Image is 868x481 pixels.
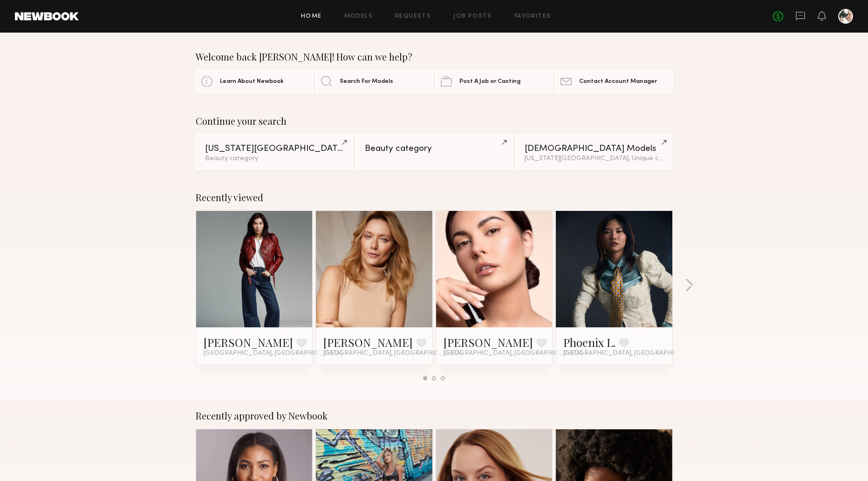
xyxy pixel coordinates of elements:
div: Welcome back [PERSON_NAME]! How can we help? [196,51,673,62]
div: Recently viewed [196,192,673,203]
a: [US_STATE][GEOGRAPHIC_DATA]Beauty category [196,134,353,169]
a: Post A Job or Casting [435,70,553,93]
span: [GEOGRAPHIC_DATA], [GEOGRAPHIC_DATA] [204,350,342,357]
a: Models [344,14,373,20]
a: [PERSON_NAME] [444,335,533,350]
div: [US_STATE][GEOGRAPHIC_DATA] [205,144,343,153]
span: Contact Account Manager [579,79,657,85]
span: [GEOGRAPHIC_DATA], [GEOGRAPHIC_DATA] [323,350,462,357]
span: [GEOGRAPHIC_DATA], [GEOGRAPHIC_DATA] [563,350,702,357]
a: [PERSON_NAME] [323,335,413,350]
span: Post A Job or Casting [459,79,520,85]
a: Job Posts [453,14,492,20]
a: Contact Account Manager [555,70,672,93]
a: Learn About Newbook [196,70,313,93]
div: Beauty category [365,144,503,153]
div: [DEMOGRAPHIC_DATA] Models [525,144,663,153]
a: Requests [395,14,431,20]
a: Home [301,14,322,20]
div: Continue your search [196,115,673,127]
span: [GEOGRAPHIC_DATA], [GEOGRAPHIC_DATA] [444,350,582,357]
span: Learn About Newbook [220,79,284,85]
a: Phoenix L. [563,335,615,350]
span: Search For Models [340,79,393,85]
a: Search For Models [315,70,433,93]
div: Recently approved by Newbook [196,410,673,421]
a: Beauty category [355,134,513,169]
div: Beauty category [205,156,343,162]
div: [US_STATE][GEOGRAPHIC_DATA], Unique category [525,156,663,162]
a: [PERSON_NAME] [204,335,293,350]
a: [DEMOGRAPHIC_DATA] Models[US_STATE][GEOGRAPHIC_DATA], Unique category [515,134,672,169]
a: Favorites [514,14,551,20]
